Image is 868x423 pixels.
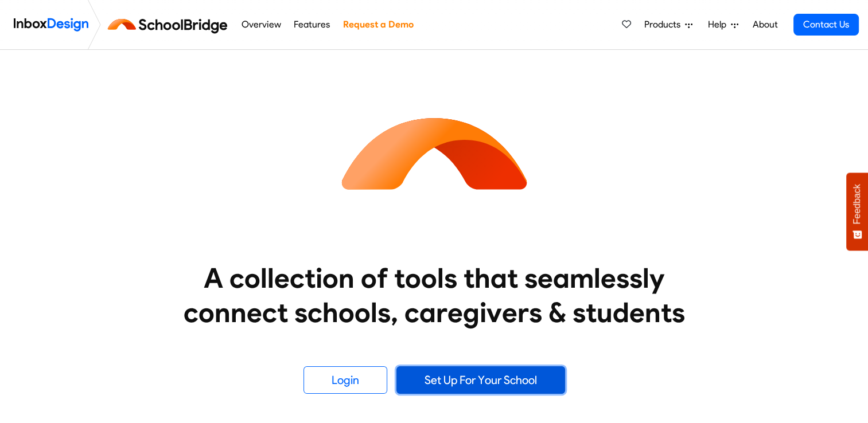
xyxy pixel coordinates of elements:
span: Feedback [852,184,862,224]
span: Help [708,18,731,32]
a: Help [703,13,743,36]
a: Overview [238,13,284,36]
button: Feedback - Show survey [846,173,868,250]
a: About [749,13,781,36]
a: Products [640,13,697,36]
a: Contact Us [793,14,859,36]
a: Set Up For Your School [396,366,565,394]
img: icon_schoolbridge.svg [331,50,538,256]
a: Request a Demo [340,13,417,36]
a: Features [291,13,333,36]
a: Login [303,366,387,394]
heading: A collection of tools that seamlessly connect schools, caregivers & students [162,261,707,330]
span: Products [644,18,685,32]
img: schoolbridge logo [106,11,235,38]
